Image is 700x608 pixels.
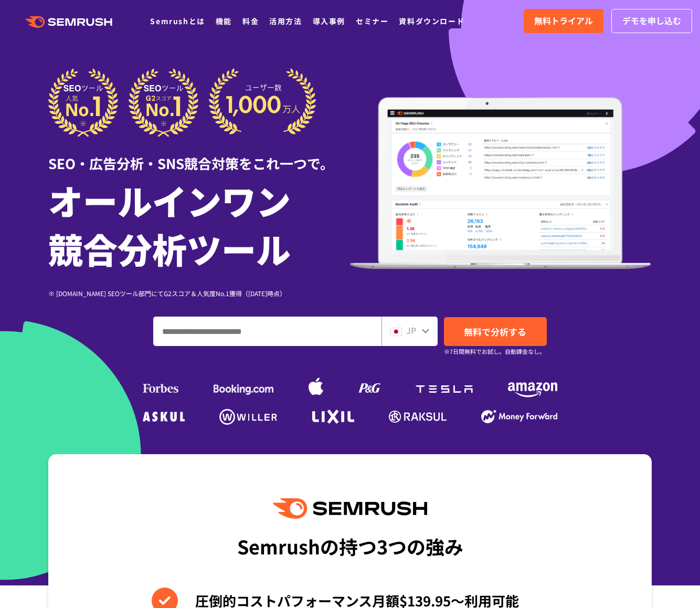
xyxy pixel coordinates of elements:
[444,317,547,346] a: 無料で分析する
[237,527,463,565] div: Semrushの持つ3つの強み
[444,347,545,357] small: ※7日間無料でお試し。自動課金なし。
[356,16,388,26] a: セミナー
[524,9,603,33] a: 無料トライアル
[611,9,692,33] a: デモを申し込む
[313,16,345,26] a: 導入事例
[622,14,681,28] span: デモを申し込む
[406,324,416,337] span: JP
[48,288,350,298] div: ※ [DOMAIN_NAME] SEOツール部門にてG2スコア＆人気度No.1獲得（[DATE]時点）
[534,14,593,28] span: 無料トライアル
[464,325,526,338] span: 無料で分析する
[48,176,350,272] h1: オールインワン 競合分析ツール
[242,16,259,26] a: 料金
[269,16,302,26] a: 活用方法
[154,317,381,345] input: ドメイン、キーワードまたはURLを入力してください
[216,16,232,26] a: 機能
[150,16,205,26] a: Semrushとは
[399,16,464,26] a: 資料ダウンロード
[273,498,427,519] img: Semrush
[48,137,350,173] div: SEO・広告分析・SNS競合対策をこれ一つで。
